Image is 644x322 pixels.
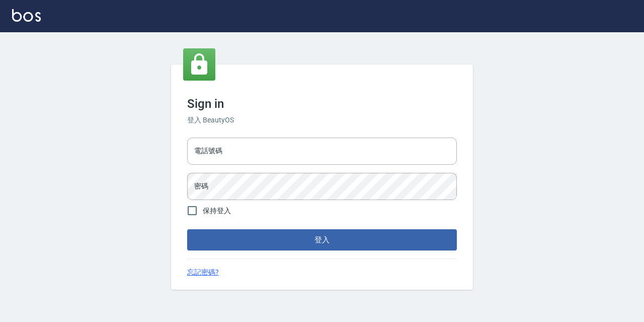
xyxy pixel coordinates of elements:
[187,97,457,111] h3: Sign in
[203,206,231,216] span: 保持登入
[187,267,219,278] a: 忘記密碼?
[187,115,457,125] h6: 登入 BeautyOS
[12,9,41,22] img: Logo
[187,229,457,250] button: 登入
